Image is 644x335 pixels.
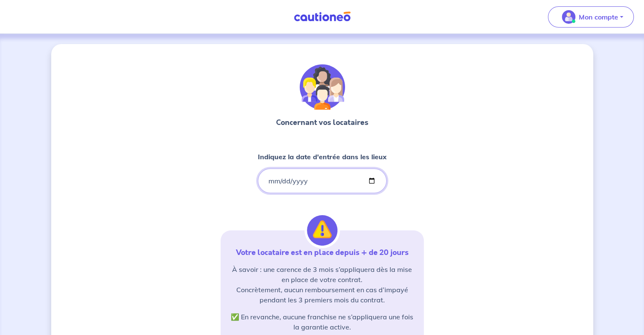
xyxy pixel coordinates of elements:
img: illu_alert.svg [307,215,337,246]
p: ✅ En revanche, aucune franchise ne s’appliquera une fois la garantie active. [231,312,414,332]
img: Cautioneo [290,11,354,22]
p: À savoir : une carence de 3 mois s’appliquera dès la mise en place de votre contrat. Concrètement... [231,264,414,305]
img: illu_account_valid_menu.svg [562,10,575,24]
p: Votre locataire est en place depuis + de 20 jours [231,247,414,257]
input: lease-signed-date-placeholder [258,169,387,193]
p: Concernant vos locataires [276,117,368,128]
button: illu_account_valid_menu.svgMon compte [548,6,634,28]
strong: Indiquez la date d'entrée dans les lieux [258,152,387,161]
img: illu_tenants.svg [299,64,345,110]
p: Mon compte [579,12,618,22]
